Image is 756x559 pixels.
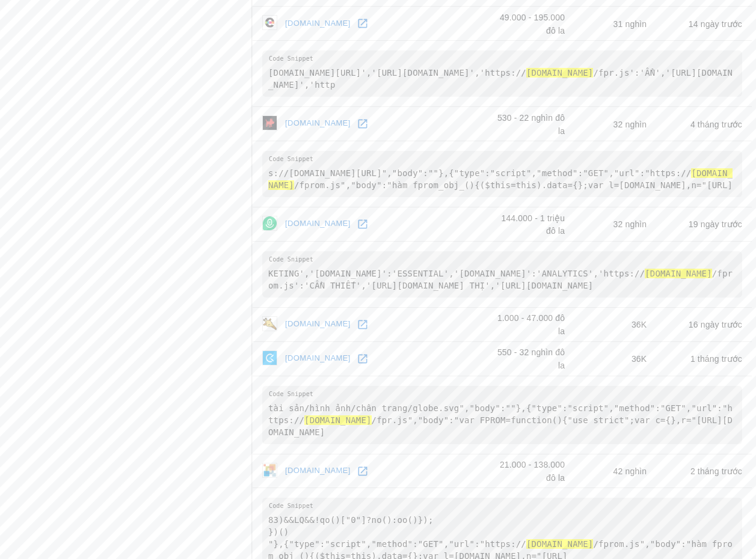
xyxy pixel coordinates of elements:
[282,14,354,33] a: [DOMAIN_NAME]
[354,462,372,480] a: Mở rontar.com trong cửa sổ mới
[304,415,372,425] font: [DOMAIN_NAME]
[613,466,647,476] font: 42 nghìn
[613,220,647,230] font: 32 nghìn
[689,320,742,330] font: 16 ngày trước
[262,115,277,130] img: biểu tượng joturl.com
[526,68,594,78] font: [DOMAIN_NAME]
[285,466,351,475] font: [DOMAIN_NAME]
[285,19,351,28] font: [DOMAIN_NAME]
[497,113,565,136] font: 530 - 22 nghìn đô la
[645,269,712,278] font: [DOMAIN_NAME]
[354,316,372,334] a: Mở thebrowser.com trong cửa sổ mới
[613,19,647,29] font: 31 nghìn
[497,314,565,337] font: 1.000 - 47.000 đô la
[500,13,565,35] font: 49.000 - 195.000 đô la
[268,527,289,537] font: })()
[262,15,277,30] img: biểu tượng edmentum.com
[690,120,742,129] font: 4 tháng trước
[690,355,742,364] font: 1 tháng trước
[268,539,526,549] font: "},{"type":"script","method":"GET","url":"https://
[689,19,742,29] font: 14 ngày trước
[268,168,691,178] font: s://[DOMAIN_NAME][URL]","body":""},{"type":"script","method":"GET","url":"https://
[282,114,354,133] a: [DOMAIN_NAME]
[500,460,565,483] font: 21.000 - 138.000 đô la
[268,269,733,290] font: /fprom.js':'CẦN THIẾT','[URL][DOMAIN_NAME] THỊ','[URL][DOMAIN_NAME]
[282,215,354,233] a: [DOMAIN_NAME]
[262,463,277,478] img: biểu tượng rontar.com
[282,349,354,368] a: [DOMAIN_NAME]
[690,466,742,476] font: 2 tháng trước
[268,68,733,90] font: /fpr.js':'ẨN','[URL][DOMAIN_NAME]','http
[285,353,351,362] font: [DOMAIN_NAME]
[294,180,733,190] font: /fprom.js","body":"hàm fprom_obj_(){($this=this).data={};var l=[DOMAIN_NAME],n="[URL]
[354,115,372,133] a: Mở joturl.com trong cửa sổ mới
[282,315,354,334] a: [DOMAIN_NAME]
[526,539,594,549] font: [DOMAIN_NAME]
[285,319,351,328] font: [DOMAIN_NAME]
[268,403,733,425] font: tài sản/hình ảnh/chân trang/globe.svg","body":""},{"type":"script","method":"GET","url":"https://
[268,68,526,78] font: [DOMAIN_NAME][URL]','[URL][DOMAIN_NAME]','https://
[501,213,565,236] font: 144.000 - 1 triệu đô la
[262,216,277,231] img: biểu tượng demio.com
[268,269,645,278] font: KETING','[DOMAIN_NAME]':'ESSENTIAL','[DOMAIN_NAME]':'ANALYTICS','https://
[354,14,372,32] a: Mở edmentum.com trong cửa sổ mới
[285,119,351,128] font: [DOMAIN_NAME]
[268,415,733,437] font: /fpr.js","body":"var FPROM=function(){"use strict";var c={},r="[URL][DOMAIN_NAME]
[285,219,351,228] font: [DOMAIN_NAME]
[354,215,372,233] a: Mở demio.com trong cửa sổ mới
[268,515,434,525] font: 83)&&LQ&&!qo()["0"]?no():oo()});
[497,348,565,371] font: 550 - 32 nghìn đô la
[632,320,647,330] font: 36K
[613,120,647,129] font: 32 nghìn
[262,350,277,365] img: biểu tượng clockify.me
[262,316,277,331] img: biểu tượng thebrowser.com
[632,355,647,364] font: 36K
[268,168,733,190] font: [DOMAIN_NAME]
[354,350,372,368] a: Mở clockify.me trong cửa sổ mới
[689,220,742,230] font: 19 ngày trước
[282,462,354,480] a: [DOMAIN_NAME]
